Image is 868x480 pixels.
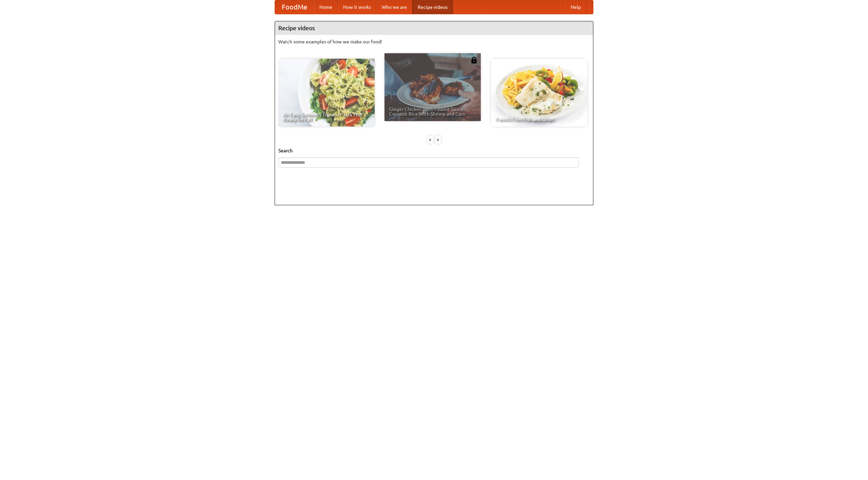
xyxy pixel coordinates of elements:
[412,0,453,14] a: Recipe videos
[496,117,583,122] span: French Fries Fish and Chips
[275,21,593,35] h4: Recipe videos
[278,59,375,127] a: An Easy, Summery Tomato Pasta That's Ready for Fall
[471,57,477,63] img: 483408.png
[435,135,441,144] div: »
[427,135,433,144] div: «
[278,38,590,45] p: Watch some examples of how we make our food!
[283,112,370,122] span: An Easy, Summery Tomato Pasta That's Ready for Fall
[565,0,586,14] a: Help
[314,0,338,14] a: Home
[338,0,376,14] a: How it works
[275,0,314,14] a: FoodMe
[376,0,412,14] a: Who we are
[278,147,590,154] h5: Search
[491,59,587,127] a: French Fries Fish and Chips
